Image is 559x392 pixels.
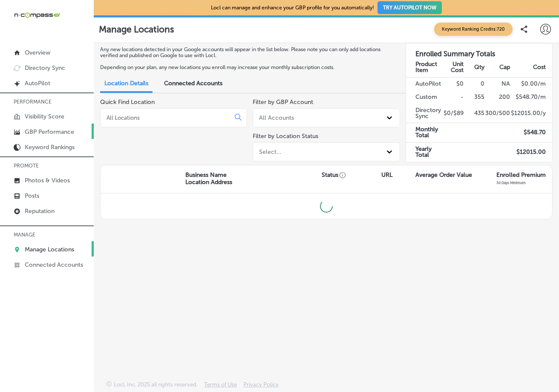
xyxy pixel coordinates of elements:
td: 0 [464,77,485,90]
td: $ 548.70 /m [510,90,552,104]
th: Cap [485,58,510,77]
strong: Product Item [415,61,437,74]
td: $ 0.00 /m [510,77,552,90]
label: Quick Find Location [100,98,155,106]
td: NA [485,77,510,90]
p: Enrolled Premium [496,171,546,179]
td: Monthly Total [406,123,442,142]
th: Unit Cost [442,58,464,77]
td: 300/500 [485,104,510,123]
p: Any new locations detected in your Google accounts will appear in the list below. Please note you... [100,46,394,58]
span: Location Details [104,80,148,87]
p: AutoPilot [25,80,50,87]
td: AutoPilot [406,77,442,90]
td: Custom [406,90,442,104]
label: Filter by Location Status [253,133,318,140]
p: Average Order Value [415,171,472,179]
p: Reputation [25,208,55,215]
p: GBP Performance [25,128,74,135]
button: TRY AUTOPILOT NOW [377,1,442,14]
td: $ 12015.00 /y [510,104,552,123]
span: Keyword Ranking Credits: 720 [434,23,513,36]
p: Photos & Videos [25,177,70,184]
p: Depending on your plan, any new locations you enroll may increase your monthly subscription costs. [100,64,394,70]
a: Privacy Policy [243,381,279,392]
p: 30 Days Minimum [496,181,526,185]
td: 435 [464,104,485,123]
td: 355 [464,90,485,104]
p: Business Name Location Address [185,171,232,186]
p: Manage Locations [99,24,174,35]
td: - [442,90,464,104]
p: Overview [25,49,50,56]
p: Keyword Rankings [25,144,75,151]
label: Filter by GBP Account [253,98,313,106]
span: Connected Accounts [164,80,222,87]
div: All Accounts [259,114,294,121]
td: Yearly Total [406,142,442,161]
p: Locl, Inc. 2025 all rights reserved. [114,381,198,388]
div: Select... [259,148,282,156]
th: Cost [510,58,552,77]
td: $0 [442,77,464,90]
p: Visibility Score [25,113,64,120]
p: Connected Accounts [25,261,83,268]
p: URL [381,171,392,179]
p: Manage Locations [25,246,74,253]
p: Posts [25,192,39,199]
p: Status [322,171,381,179]
td: $ 12015.00 [510,142,552,161]
a: Terms of Use [204,381,237,392]
th: Qty [464,58,485,77]
input: All Locations [106,114,228,121]
img: 660ab0bf-5cc7-4cb8-ba1c-48b5ae0f18e60NCTV_CLogo_TV_Black_-500x88.png [14,11,61,19]
p: Directory Sync [25,64,65,72]
td: 200 [485,90,510,104]
h3: Enrolled Summary Totals [406,43,552,58]
td: $0/$89 [442,104,464,123]
td: Directory Sync [406,104,442,123]
td: $ 548.70 [510,123,552,142]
